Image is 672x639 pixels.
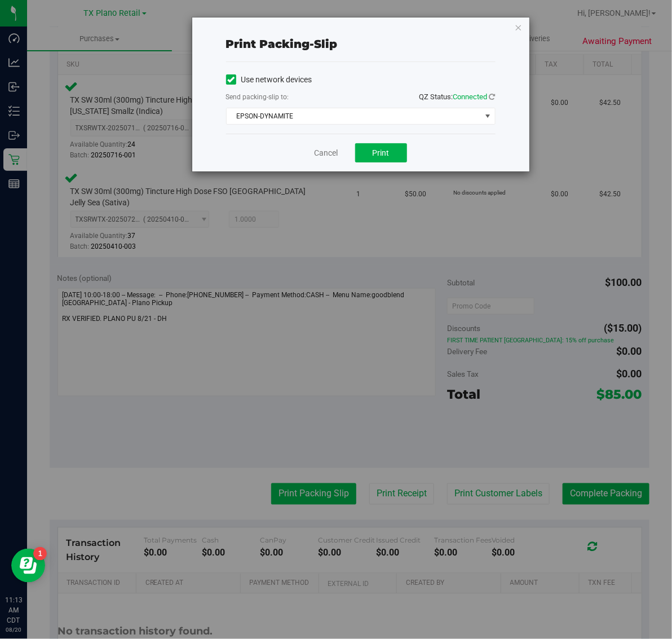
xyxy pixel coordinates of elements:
[11,549,45,583] iframe: Resource center
[226,74,312,86] label: Use network devices
[227,108,481,124] span: EPSON-DYNAMITE
[315,147,338,159] a: Cancel
[373,148,390,157] span: Print
[453,92,488,101] span: Connected
[33,547,47,561] iframe: Resource center unread badge
[226,37,338,51] span: Print packing-slip
[419,92,496,101] span: QZ Status:
[226,92,289,102] label: Send packing-slip to:
[355,143,407,162] button: Print
[480,108,494,124] span: select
